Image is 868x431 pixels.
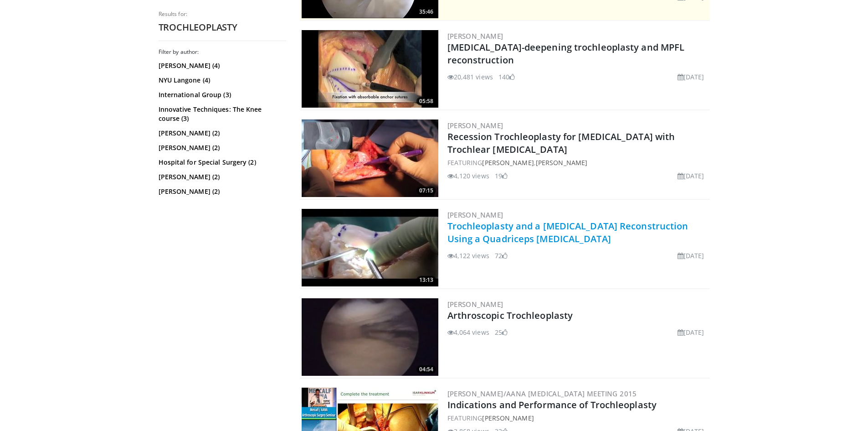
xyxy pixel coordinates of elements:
li: 140 [498,72,515,82]
a: 13:13 [302,209,438,286]
a: Indications and Performance of Trochleoplasty [447,399,657,411]
a: [PERSON_NAME] (4) [159,61,284,70]
h3: Filter by author: [159,48,286,56]
a: International Group (3) [159,90,284,99]
span: 04:54 [416,365,436,374]
a: [PERSON_NAME] (2) [159,187,284,196]
li: 4,064 views [447,327,489,337]
img: eolv1L8ZdYrFVOcH4yMDoxOjBrO0ctNr.300x170_q85_crop-smart_upscale.jpg [302,119,438,197]
a: [PERSON_NAME] [447,210,503,219]
a: [PERSON_NAME] [482,414,534,422]
a: [PERSON_NAME] [536,158,587,167]
span: 05:58 [416,97,436,105]
li: 20,481 views [447,72,493,82]
a: [PERSON_NAME] (2) [159,129,284,138]
a: [PERSON_NAME] [447,300,503,309]
a: 04:54 [302,298,438,376]
p: Results for: [159,10,286,18]
a: [MEDICAL_DATA]-deepening trochleoplasty and MPFL reconstruction [447,41,685,66]
a: [PERSON_NAME] [447,121,503,130]
a: Arthroscopic Trochleoplasty [447,309,573,322]
a: Innovative Techniques: The Knee course (3) [159,105,284,123]
a: Hospital for Special Surgery (2) [159,158,284,167]
li: [DATE] [678,251,704,260]
a: 07:15 [302,119,438,197]
li: [DATE] [678,327,704,337]
a: [PERSON_NAME]/AANA [MEDICAL_DATA] Meeting 2015 [447,389,637,398]
span: 35:46 [416,8,436,16]
li: 25 [495,327,508,337]
span: 07:15 [416,187,436,195]
a: Trochleoplasty and a [MEDICAL_DATA] Reconstruction Using a Quadriceps [MEDICAL_DATA] [447,220,688,245]
img: 38713_0000_3.png.300x170_q85_crop-smart_upscale.jpg [302,298,438,376]
a: 05:58 [302,30,438,108]
li: 72 [495,251,508,260]
a: [PERSON_NAME] [482,158,534,167]
img: a5e982f3-ba03-4567-8932-7fe38be711ad.300x170_q85_crop-smart_upscale.jpg [302,209,438,286]
a: [PERSON_NAME] [447,31,503,41]
span: 13:13 [416,276,436,284]
a: [PERSON_NAME] (2) [159,172,284,182]
a: NYU Langone (4) [159,76,284,85]
li: 4,122 views [447,251,489,260]
div: FEATURING [447,413,708,423]
li: 4,120 views [447,171,489,181]
a: Recession Trochleoplasty for [MEDICAL_DATA] with Trochlear [MEDICAL_DATA] [447,130,675,156]
li: [DATE] [678,171,704,181]
h2: TROCHLEOPLASTY [159,21,286,33]
a: [PERSON_NAME] (2) [159,143,284,152]
li: [DATE] [678,72,704,82]
img: XzOTlMlQSGUnbGTX4xMDoxOjB1O8AjAz_1.300x170_q85_crop-smart_upscale.jpg [302,30,438,108]
li: 19 [495,171,508,181]
div: FEATURING , [447,158,708,167]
